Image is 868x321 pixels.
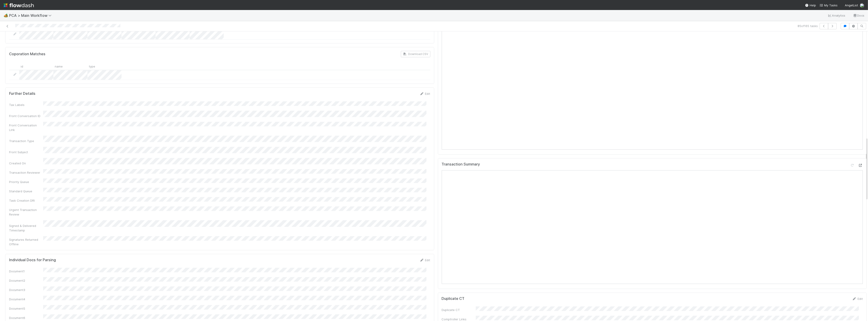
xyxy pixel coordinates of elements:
[9,52,45,56] h5: Coporation Matches
[805,3,816,8] div: Help
[9,237,43,246] div: Signatures Returned Offline
[442,308,476,312] div: Duplicate CT
[9,91,35,96] h5: Further Details
[420,258,430,262] a: Edit
[798,24,818,28] span: 85 of 165 tasks
[820,3,838,7] span: My Tasks
[9,269,43,273] div: Document1
[860,3,864,8] img: avatar_8d06466b-a936-4205-8f52-b0cc03e2a179.png
[9,223,43,233] div: Signed & Delivered Timestamp
[9,139,43,143] div: Transaction Type
[9,189,43,193] div: Standard Queue
[9,13,54,18] span: PCA > Main Workflow
[9,170,43,175] div: Transaction Reviewer
[9,316,43,320] div: Document6
[9,123,43,132] div: Front Conversation Link
[845,3,858,7] span: AngelList
[19,63,53,70] div: id
[442,296,465,301] h5: Duplicate CT
[9,297,43,301] div: Document4
[820,3,838,8] a: My Tasks
[9,198,43,203] div: Task Creation DRI
[852,297,863,301] a: Edit
[9,208,43,217] div: Urgent Transaction Review
[9,161,43,166] div: Created On
[87,63,122,70] div: type
[442,162,480,167] h5: Transaction Summary
[53,63,87,70] div: name
[9,114,43,118] div: Front Conversation ID
[9,306,43,311] div: Document5
[9,180,43,184] div: Priority Queue
[4,1,34,9] img: logo-inverted-e16ddd16eac7371096b0.svg
[9,258,56,262] h5: Individual Docs for Parsing
[9,278,43,283] div: Document2
[401,51,430,57] button: Download CSV
[828,13,846,18] a: Analytics
[420,92,430,95] a: Edit
[9,150,43,154] div: Front Subject
[9,103,43,107] div: Tax Labels
[853,13,864,18] a: Docs
[9,288,43,292] div: Document3
[4,13,8,17] span: 🏕️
